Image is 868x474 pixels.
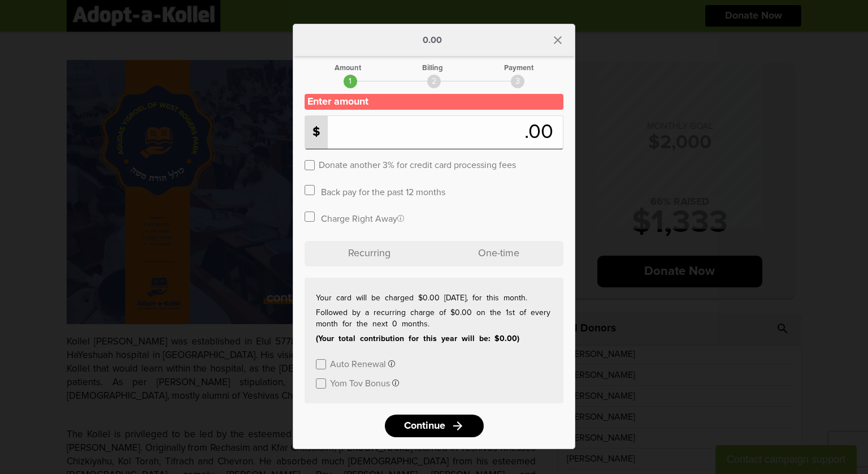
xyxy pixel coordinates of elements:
div: 1 [344,75,357,88]
p: Followed by a recurring charge of $0.00 on the 1st of every month for the next 0 months. [316,307,552,330]
button: Auto Renewal [330,358,395,369]
span: Continue [404,421,445,431]
label: Yom Tov Bonus [330,377,390,388]
p: 0.00 [423,36,442,45]
label: Charge Right Away [321,213,404,223]
div: Payment [504,64,533,72]
span: .00 [524,122,559,143]
a: Continuearrow_forward [385,415,484,437]
p: One-time [434,241,563,266]
div: 3 [511,75,524,88]
p: $ [305,116,328,149]
label: Donate another 3% for credit card processing fees [319,159,516,170]
div: Amount [335,64,361,72]
p: Enter amount [305,94,563,110]
label: Back pay for the past 12 months [321,186,445,197]
div: 2 [427,75,441,88]
button: Yom Tov Bonus [330,377,399,388]
label: Auto Renewal [330,358,386,369]
p: Recurring [305,241,434,266]
p: Your card will be charged $0.00 [DATE], for this month. [316,292,552,304]
p: (Your total contribution for this year will be: $0.00) [316,333,552,344]
i: close [551,33,565,47]
div: Billing [422,64,443,72]
i: arrow_forward [451,419,465,433]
